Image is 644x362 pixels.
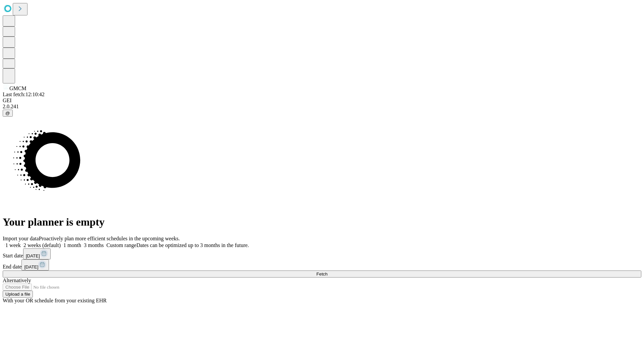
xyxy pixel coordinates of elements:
[23,248,51,259] button: [DATE]
[26,253,40,258] span: [DATE]
[3,291,33,298] button: Upload a file
[3,259,641,270] div: End date
[5,111,10,116] span: @
[3,104,641,110] div: 2.0.241
[137,242,249,248] span: Dates can be optimized up to 3 months in the future.
[3,270,641,278] button: Fetch
[3,216,641,228] h1: Your planner is empty
[21,259,49,270] button: [DATE]
[3,92,45,97] span: Last fetch: 12:10:42
[3,248,641,259] div: Start date
[23,242,61,248] span: 2 weeks (default)
[3,236,39,241] span: Import your data
[316,271,327,277] span: Fetch
[63,242,81,248] span: 1 month
[39,236,180,241] span: Proactively plan more efficient schedules in the upcoming weeks.
[84,242,104,248] span: 3 months
[24,264,38,269] span: [DATE]
[3,298,107,303] span: With your OR schedule from your existing EHR
[5,242,21,248] span: 1 week
[3,278,31,283] span: Alternatively
[3,98,641,104] div: GEI
[9,85,26,91] span: GMCM
[3,110,13,117] button: @
[106,242,136,248] span: Custom range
